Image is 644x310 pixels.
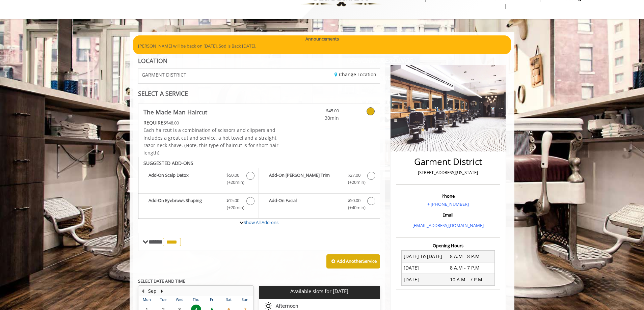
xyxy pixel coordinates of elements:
label: Add-On Eyebrows Shaping [142,197,255,213]
span: GARMENT DISTRICT [142,72,186,77]
button: Sep [148,287,157,295]
label: Add-On Facial [262,197,376,213]
p: [STREET_ADDRESS][US_STATE] [398,169,498,176]
div: The Made Man Haircut Add-onS [138,157,380,220]
label: Add-On Beard Trim [262,172,376,188]
span: Each haircut is a combination of scissors and clippers and includes a great cut and service, a ho... [143,127,278,156]
span: (+40min ) [344,204,364,211]
b: SELECT DATE AND TIME [138,278,185,284]
span: Afternoon [276,303,298,309]
div: SELECT A SERVICE [138,90,380,97]
label: Add-On Scalp Detox [142,172,255,188]
b: Add-On Eyebrows Shaping [149,197,220,211]
td: [DATE] To [DATE] [402,251,448,262]
td: 8 A.M - 8 P.M [448,251,494,262]
td: [DATE] [402,262,448,274]
span: (+20min ) [344,179,364,186]
p: [PERSON_NAME] will be back on [DATE]. Sod is Back [DATE]. [138,43,506,50]
th: Fri [204,296,220,303]
h3: Opening Hours [396,243,500,248]
b: Add Another Service [337,258,377,264]
p: Available slots for [DATE] [262,288,377,294]
a: [EMAIL_ADDRESS][DOMAIN_NAME] [412,222,484,228]
th: Tue [155,296,171,303]
a: $45.00 [299,104,339,122]
b: The Made Man Haircut [143,107,207,117]
h3: Phone [398,194,498,198]
img: afternoon slots [264,302,272,310]
span: This service needs some Advance to be paid before we block your appointment [143,119,166,126]
span: (+20min ) [223,179,243,186]
span: $50.00 [348,197,360,204]
b: LOCATION [138,57,167,65]
td: 10 A.M - 7 P.M [448,274,494,285]
h3: Email [398,213,498,217]
a: Change Location [334,71,376,78]
th: Wed [171,296,188,303]
button: Add AnotherService [326,254,380,269]
th: Sun [237,296,253,303]
td: 8 A.M - 7 P.M [448,262,494,274]
th: Sat [220,296,237,303]
span: $50.00 [226,172,239,179]
span: $15.00 [226,197,239,204]
b: Announcements [305,35,339,43]
span: 30min [299,114,339,122]
a: Show All Add-ons [244,219,278,225]
a: + [PHONE_NUMBER] [427,201,469,207]
th: Mon [139,296,155,303]
span: (+20min ) [223,204,243,211]
b: SUGGESTED ADD-ONS [143,160,193,166]
td: [DATE] [402,274,448,285]
th: Thu [188,296,204,303]
div: $48.00 [143,119,279,126]
span: $27.00 [348,172,360,179]
button: Previous Month [140,287,145,295]
b: Add-On [PERSON_NAME] Trim [269,172,341,186]
h2: Garment District [398,157,498,167]
button: Next Month [159,287,164,295]
b: Add-On Scalp Detox [149,172,220,186]
b: Add-On Facial [269,197,341,211]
